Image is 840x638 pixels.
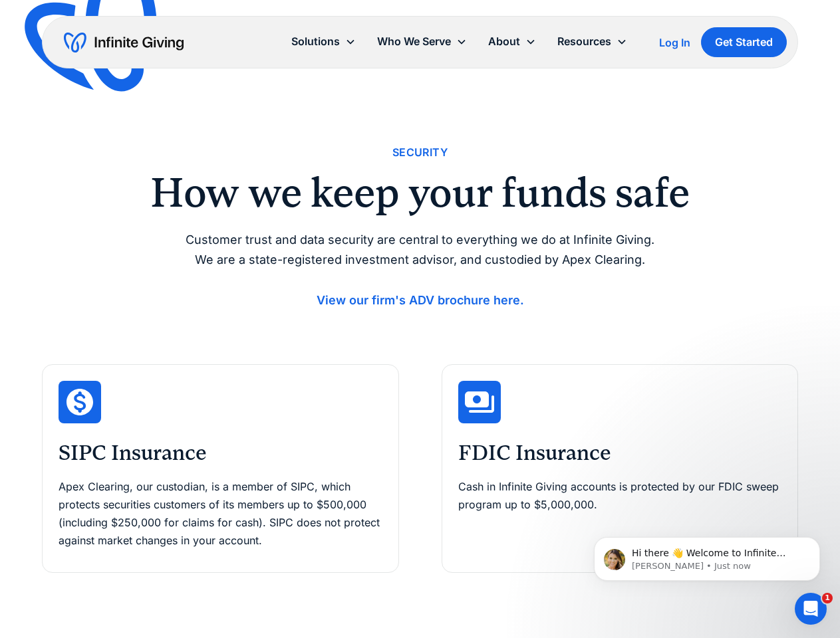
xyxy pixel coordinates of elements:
[795,593,827,625] iframe: Intercom live chat
[291,33,340,51] div: Solutions
[80,230,761,311] p: Customer trust and data security are central to everything we do at Infinite Giving. We are a sta...
[659,37,690,48] div: Log In
[59,439,382,467] h3: SIPC Insurance
[366,27,478,56] div: Who We Serve
[281,27,366,56] div: Solutions
[317,293,524,307] a: View our firm's ADV brochure here.
[557,33,611,51] div: Resources
[392,144,448,161] div: Security
[80,172,761,213] h2: How we keep your funds safe
[377,33,451,51] div: Who We Serve
[488,33,520,51] div: About
[822,593,833,603] span: 1
[64,32,184,53] a: home
[59,478,382,550] p: Apex Clearing, our custodian, is a member of SIPC, which protects securities customers of its mem...
[659,35,690,51] a: Log In
[547,27,638,56] div: Resources
[478,27,547,56] div: About
[701,27,787,57] a: Get Started
[574,509,840,602] iframe: Intercom notifications message
[458,439,781,467] h3: FDIC Insurance
[458,478,781,514] p: Cash in Infinite Giving accounts is protected by our FDIC sweep program up to $5,000,000.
